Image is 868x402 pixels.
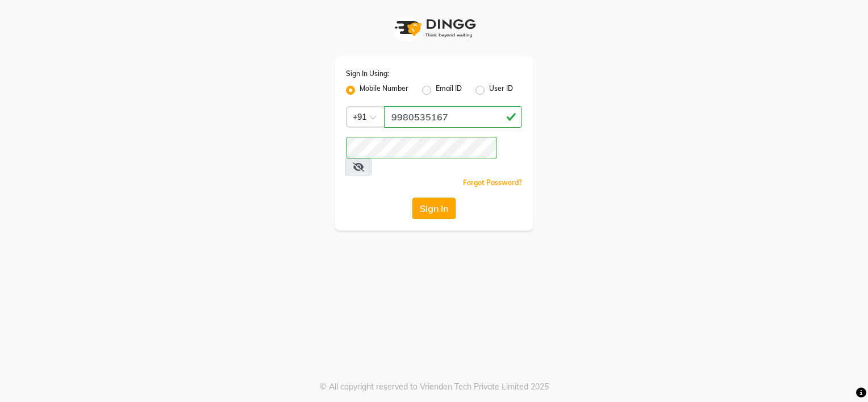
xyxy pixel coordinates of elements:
[412,198,456,219] button: Sign In
[346,137,496,158] input: Username
[384,106,522,128] input: Username
[463,178,522,187] a: Forgot Password?
[360,83,408,97] label: Mobile Number
[436,83,462,97] label: Email ID
[389,11,479,45] img: logo1.svg
[489,83,513,97] label: User ID
[346,69,389,79] label: Sign In Using:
